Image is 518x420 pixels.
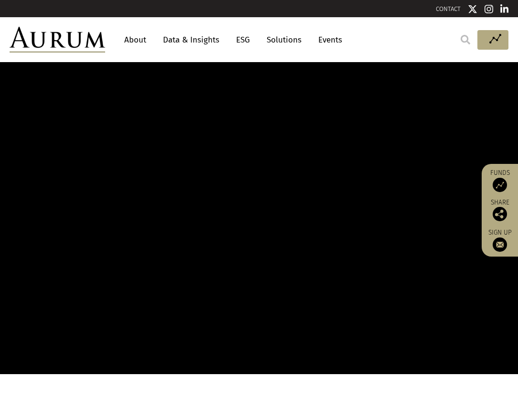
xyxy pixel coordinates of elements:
[485,4,493,14] img: Instagram icon
[231,31,255,49] a: ESG
[493,207,507,221] img: Share this post
[313,31,342,49] a: Events
[10,27,105,53] img: Aurum
[493,178,507,192] img: Access Funds
[486,169,513,192] a: Funds
[486,228,513,252] a: Sign up
[436,5,461,12] a: CONTACT
[500,4,509,14] img: Linkedin icon
[461,35,470,44] img: search.svg
[468,4,477,14] img: Twitter icon
[262,31,306,49] a: Solutions
[486,199,513,221] div: Share
[158,31,224,49] a: Data & Insights
[493,237,507,252] img: Sign up to our newsletter
[119,31,151,49] a: About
